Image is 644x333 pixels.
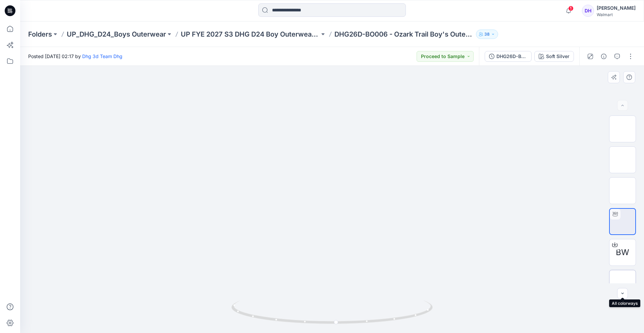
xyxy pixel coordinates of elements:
[181,30,320,39] a: UP FYE 2027 S3 DHG D24 Boy Outerwear - Ozark Trail
[28,30,52,39] a: Folders
[534,51,574,62] button: Soft Silver
[598,51,609,62] button: Details
[597,12,636,17] div: Walmart
[582,5,594,17] div: DH
[334,30,473,39] p: DHG26D-BO006 - Ozark Trail Boy's Outerwear - Softshell V2
[568,6,574,11] span: 1
[546,53,570,60] div: Soft Silver
[597,4,636,12] div: [PERSON_NAME]
[496,53,527,60] div: DHG26D-BO006 - Ozark Trail-Boy's Outerwear - Softshell V2
[476,30,498,39] button: 38
[28,53,122,60] span: Posted [DATE] 02:17 by
[484,31,490,38] p: 38
[616,246,629,258] span: BW
[82,53,122,59] a: Dhg 3d Team Dhg
[485,51,532,62] button: DHG26D-BO006 - Ozark Trail-Boy's Outerwear - Softshell V2
[67,30,166,39] a: UP_DHG_D24_Boys Outerwear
